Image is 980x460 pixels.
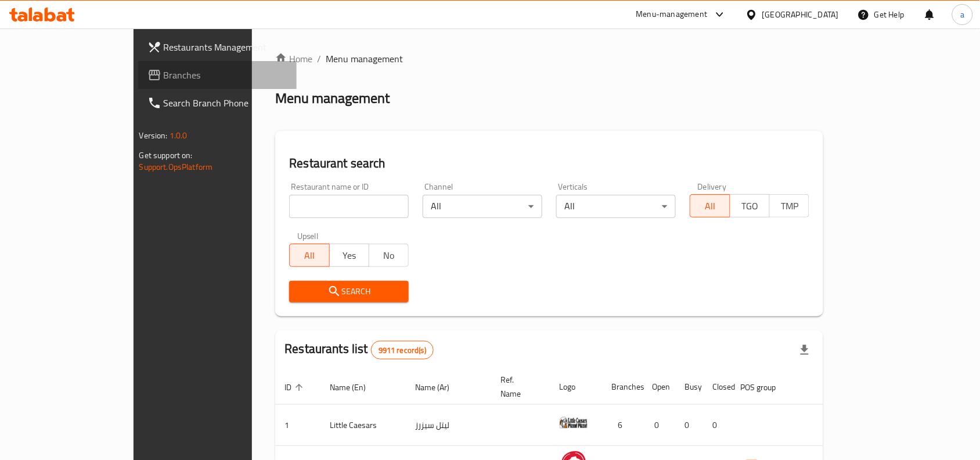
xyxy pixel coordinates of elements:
[406,405,491,446] td: ليتل سيزرز
[636,8,708,22] div: Menu-management
[164,68,288,82] span: Branches
[298,284,399,299] span: Search
[139,159,213,174] a: Support.OpsPlatform
[556,195,676,218] div: All
[170,128,188,143] span: 1.0.0
[703,405,731,446] td: 0
[138,61,297,89] a: Branches
[330,380,381,394] span: Name (En)
[371,341,434,359] div: Total records count
[730,194,770,217] button: TGO
[334,247,365,264] span: Yes
[960,8,964,21] span: a
[139,148,193,163] span: Get support on:
[690,194,730,217] button: All
[289,244,329,267] button: All
[320,405,406,446] td: Little Caesars
[284,340,434,359] h2: Restaurants list
[138,33,297,61] a: Restaurants Management
[317,52,321,66] li: /
[138,89,297,117] a: Search Branch Phone
[703,369,731,405] th: Closed
[289,281,409,302] button: Search
[643,369,675,405] th: Open
[695,198,725,215] span: All
[139,128,168,143] span: Version:
[372,345,433,356] span: 9911 record(s)
[297,232,319,240] label: Upsell
[164,96,288,110] span: Search Branch Phone
[675,369,703,405] th: Busy
[602,405,643,446] td: 6
[164,40,288,54] span: Restaurants Management
[791,336,819,364] div: Export file
[774,198,805,215] span: TMP
[329,244,369,267] button: Yes
[500,373,536,401] span: Ref. Name
[374,247,404,264] span: No
[735,198,765,215] span: TGO
[559,408,588,437] img: Little Caesars
[740,380,791,394] span: POS group
[602,369,643,405] th: Branches
[284,380,307,394] span: ID
[550,369,602,405] th: Logo
[769,194,809,217] button: TMP
[294,247,325,264] span: All
[762,8,839,21] div: [GEOGRAPHIC_DATA]
[289,195,409,218] input: Search for restaurant name or ID..
[415,380,464,394] span: Name (Ar)
[289,155,809,172] h2: Restaurant search
[698,183,727,191] label: Delivery
[326,52,403,66] span: Menu management
[643,405,675,446] td: 0
[275,89,390,108] h2: Menu management
[275,405,320,446] td: 1
[369,244,409,267] button: No
[275,52,823,66] nav: breadcrumb
[423,195,542,218] div: All
[675,405,703,446] td: 0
